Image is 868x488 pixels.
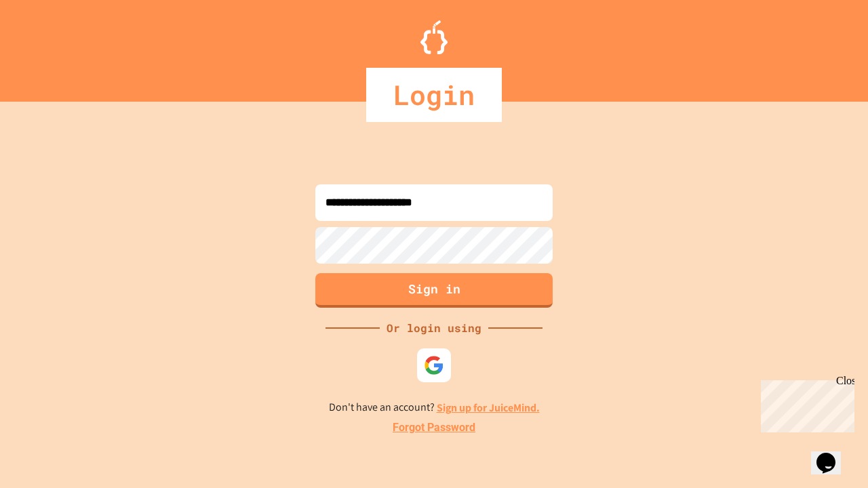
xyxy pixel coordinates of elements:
div: Or login using [380,320,488,336]
a: Forgot Password [393,420,475,436]
iframe: chat widget [811,434,854,474]
img: Logo.svg [420,20,448,54]
a: Sign up for JuiceMind. [437,401,540,415]
div: Chat with us now!Close [5,5,94,86]
p: Don't have an account? [329,399,540,416]
iframe: chat widget [755,375,854,432]
button: Sign in [315,273,553,308]
img: google-icon.svg [424,355,444,375]
div: Login [366,68,502,122]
